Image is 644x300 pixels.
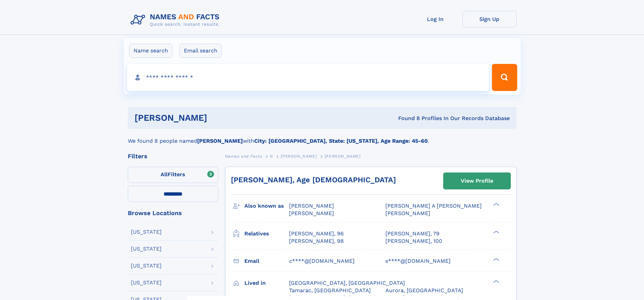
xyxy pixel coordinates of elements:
[492,64,517,91] button: Search Button
[128,129,517,145] div: We found 8 people named with .
[289,287,371,294] span: Tamarac, [GEOGRAPHIC_DATA]
[289,203,334,209] span: [PERSON_NAME]
[492,257,500,261] div: ❯
[131,246,162,252] div: [US_STATE]
[270,152,273,160] a: N
[492,230,500,234] div: ❯
[461,173,493,189] div: View Profile
[128,167,218,183] label: Filters
[289,237,344,245] a: [PERSON_NAME], 98
[244,200,289,212] h3: Also known as
[131,280,162,285] div: [US_STATE]
[325,154,361,159] span: [PERSON_NAME]
[197,138,243,144] b: [PERSON_NAME]
[127,64,489,91] input: search input
[281,154,317,159] span: [PERSON_NAME]
[128,11,225,29] img: Logo Names and Facts
[270,154,273,159] span: N
[129,44,172,58] label: Name search
[244,255,289,267] h3: Email
[408,11,462,27] a: Log In
[385,230,439,237] a: [PERSON_NAME], 79
[492,202,500,207] div: ❯
[128,210,218,216] div: Browse Locations
[135,114,303,122] h1: [PERSON_NAME]
[131,229,162,235] div: [US_STATE]
[444,173,510,189] a: View Profile
[128,153,218,159] div: Filters
[254,138,428,144] b: City: [GEOGRAPHIC_DATA], State: [US_STATE], Age Range: 45-60
[225,152,262,160] a: Names and Facts
[180,44,222,58] label: Email search
[289,230,344,237] a: [PERSON_NAME], 96
[244,277,289,289] h3: Lived in
[385,203,482,209] span: [PERSON_NAME] A [PERSON_NAME]
[289,280,405,286] span: [GEOGRAPHIC_DATA], [GEOGRAPHIC_DATA]
[244,228,289,239] h3: Relatives
[131,263,162,269] div: [US_STATE]
[161,171,168,178] span: All
[385,237,442,245] a: [PERSON_NAME], 100
[492,279,500,283] div: ❯
[385,210,430,216] span: [PERSON_NAME]
[462,11,517,27] a: Sign Up
[385,287,463,294] span: Aurora, [GEOGRAPHIC_DATA]
[289,210,334,216] span: [PERSON_NAME]
[281,152,317,160] a: [PERSON_NAME]
[231,176,396,184] a: [PERSON_NAME], Age [DEMOGRAPHIC_DATA]
[303,115,510,122] div: Found 8 Profiles In Our Records Database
